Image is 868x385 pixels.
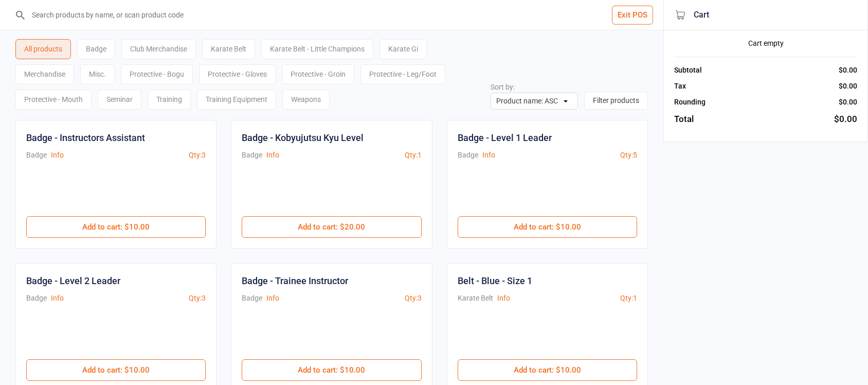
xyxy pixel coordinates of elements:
[15,39,71,59] div: All products
[51,150,64,161] button: Info
[189,150,206,161] div: Qty: 3
[80,64,115,84] div: Misc.
[839,65,857,76] div: $0.00
[242,293,262,304] div: Badge
[266,293,279,304] button: Info
[242,150,262,161] div: Badge
[620,293,637,304] div: Qty: 1
[458,150,478,161] div: Badge
[121,39,196,59] div: Club Merchandise
[458,359,637,381] button: Add to cart: $10.00
[26,274,120,288] div: Badge - Level 2 Leader
[612,6,653,25] button: Exit POS
[379,39,427,59] div: Karate Gi
[26,293,47,304] div: Badge
[199,64,276,84] div: Protective - Gloves
[458,274,532,288] div: Belt - Blue - Size 1
[674,38,857,49] div: Cart empty
[148,90,191,110] div: Training
[26,216,206,238] button: Add to cart: $10.00
[834,113,857,126] div: $0.00
[15,90,92,110] div: Protective - Mouth
[266,150,279,161] button: Info
[189,293,206,304] div: Qty: 3
[674,65,702,76] div: Subtotal
[458,216,637,238] button: Add to cart: $10.00
[15,64,74,84] div: Merchandise
[261,39,373,59] div: Karate Belt - Little Champions
[242,274,348,288] div: Badge - Trainee Instructor
[497,293,510,304] button: Info
[121,64,193,84] div: Protective - Bogu
[242,131,364,145] div: Badge - Kobyujutsu Kyu Level
[839,97,857,108] div: $0.00
[360,64,445,84] div: Protective - Leg/Foot
[26,359,206,381] button: Add to cart: $10.00
[584,92,648,110] button: Filter products
[282,64,354,84] div: Protective - Groin
[26,131,145,145] div: Badge - Instructors Assistant
[282,90,330,110] div: Weapons
[482,150,495,161] button: Info
[51,293,64,304] button: Info
[491,83,515,91] label: Sort by:
[405,293,422,304] div: Qty: 3
[674,81,686,92] div: Tax
[26,150,47,161] div: Badge
[242,216,421,238] button: Add to cart: $20.00
[458,293,493,304] div: Karate Belt
[458,131,552,145] div: Badge - Level 1 Leader
[839,81,857,92] div: $0.00
[405,150,422,161] div: Qty: 1
[620,150,637,161] div: Qty: 5
[77,39,115,59] div: Badge
[202,39,255,59] div: Karate Belt
[98,90,141,110] div: Seminar
[242,359,421,381] button: Add to cart: $10.00
[674,97,706,108] div: Rounding
[197,90,276,110] div: Training Equipment
[674,113,694,126] div: Total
